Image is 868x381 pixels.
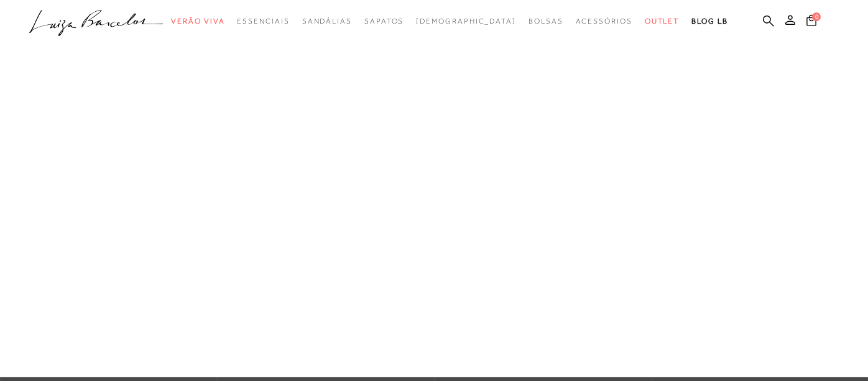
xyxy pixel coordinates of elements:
[416,17,516,25] span: [DEMOGRAPHIC_DATA]
[691,17,727,25] span: BLOG LB
[576,17,632,25] span: Acessórios
[803,14,820,30] button: 0
[691,10,727,33] a: BLOG LB
[302,10,352,33] a: categoryNavScreenReaderText
[364,17,404,25] span: Sapatos
[645,17,680,25] span: Outlet
[529,17,563,25] span: Bolsas
[302,17,352,25] span: Sandálias
[171,17,224,25] span: Verão Viva
[237,10,289,33] a: categoryNavScreenReaderText
[416,10,516,33] a: noSubCategoriesText
[364,10,404,33] a: categoryNavScreenReaderText
[812,12,821,21] span: 0
[576,10,632,33] a: categoryNavScreenReaderText
[237,17,289,25] span: Essenciais
[529,10,563,33] a: categoryNavScreenReaderText
[645,10,680,33] a: categoryNavScreenReaderText
[171,10,224,33] a: categoryNavScreenReaderText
